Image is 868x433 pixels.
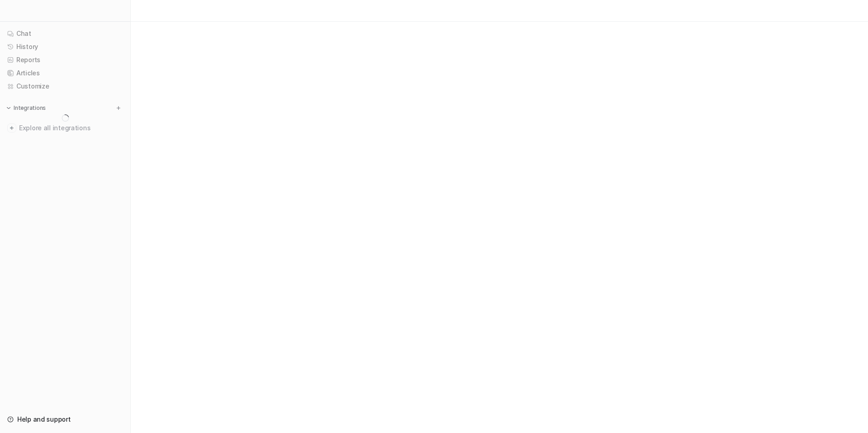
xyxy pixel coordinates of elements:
a: Reports [4,54,127,66]
img: explore all integrations [7,123,16,133]
img: expand menu [5,105,12,111]
p: Integrations [14,104,46,112]
span: Explore all integrations [19,121,123,135]
a: Explore all integrations [4,122,127,134]
a: Chat [4,27,127,40]
img: menu_add.svg [115,105,122,111]
a: Help and support [4,413,127,426]
a: Customize [4,80,127,93]
a: History [4,40,127,53]
a: Articles [4,67,127,79]
button: Integrations [4,103,49,113]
